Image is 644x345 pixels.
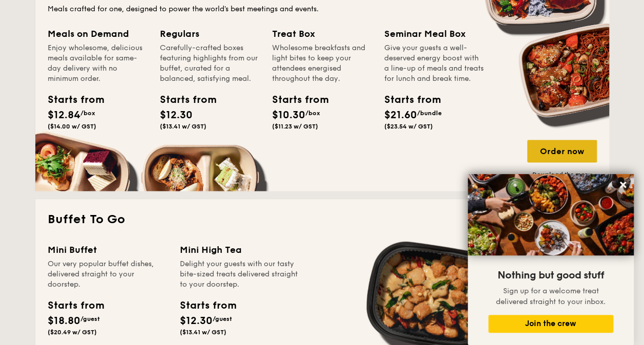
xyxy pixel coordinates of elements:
div: Treat Box [272,27,372,41]
span: /guest [80,315,100,322]
div: Seminar Meal Box [384,27,484,41]
span: /bundle [417,110,442,117]
span: /box [80,110,95,117]
span: $12.84 [48,109,80,121]
div: Starts from [48,92,94,107]
span: $10.30 [272,109,305,121]
div: Starts from [272,92,318,107]
div: Mini High Tea [180,242,300,256]
div: Starts from [48,297,103,313]
div: Order now [527,140,597,162]
div: Carefully-crafted boxes featuring highlights from our buffet, curated for a balanced, satisfying ... [160,43,260,84]
div: Wholesome breakfasts and light bites to keep your attendees energised throughout the day. [272,43,372,84]
div: Mini Buffet [48,242,168,256]
span: ($20.49 w/ GST) [48,328,97,335]
div: Meals on Demand [48,27,148,41]
span: Nothing but good stuff [497,269,604,282]
div: Starts from [384,92,430,107]
span: ($13.41 w/ GST) [180,328,226,335]
div: Starts from [160,92,206,107]
span: ($13.41 w/ GST) [160,123,206,130]
span: Sign up for a welcome treat delivered straight to your inbox. [496,287,606,306]
span: /box [305,110,320,117]
div: Our very popular buffet dishes, delivered straight to your doorstep. [48,258,168,289]
div: Regulars [160,27,260,41]
button: Join the crew [488,315,613,333]
h2: Buffet To Go [48,211,597,228]
a: Download the menu [527,170,597,179]
button: Close [615,177,631,193]
span: ($11.23 w/ GST) [272,123,318,130]
div: Delight your guests with our tasty bite-sized treats delivered straight to your doorstep. [180,258,300,289]
span: /guest [213,315,232,322]
div: Enjoy wholesome, delicious meals available for same-day delivery with no minimum order. [48,43,148,84]
img: DSC07876-Edit02-Large.jpeg [468,174,634,255]
div: Give your guests a well-deserved energy boost with a line-up of meals and treats for lunch and br... [384,43,484,84]
span: ($23.54 w/ GST) [384,123,433,130]
span: ($14.00 w/ GST) [48,123,96,130]
div: Starts from [180,297,236,313]
span: $12.30 [160,109,193,121]
span: $21.60 [384,109,417,121]
span: $18.80 [48,314,80,327]
span: $12.30 [180,314,213,327]
div: Meals crafted for one, designed to power the world's best meetings and events. [48,4,597,14]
